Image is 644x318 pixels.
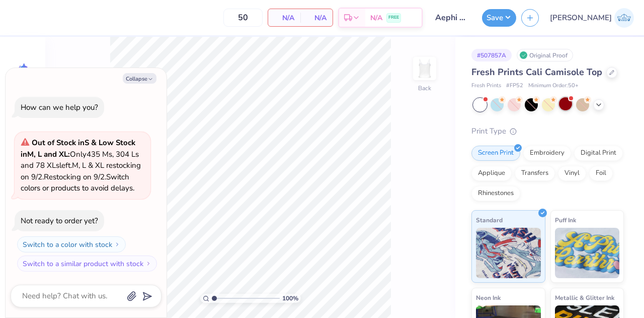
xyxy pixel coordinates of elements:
div: # 507857A [471,49,512,61]
button: Collapse [123,73,156,84]
span: [PERSON_NAME] [550,12,612,24]
span: Fresh Prints [471,82,501,90]
span: 100 % [282,294,298,303]
span: Minimum Order: 50 + [528,82,579,90]
img: Switch to a similar product with stock [145,261,151,267]
span: Neon Ink [476,292,501,303]
div: Back [418,84,431,93]
img: Back [415,58,435,79]
div: How can we help you? [21,102,98,112]
span: Puff Ink [555,215,576,225]
span: N/A [274,13,294,23]
span: Fresh Prints Cali Camisole Top [471,66,602,78]
div: Original Proof [517,49,573,61]
img: Janilyn Atanacio [614,8,634,28]
div: Foil [589,166,613,181]
div: Embroidery [523,146,571,161]
strong: Out of Stock in S [32,138,91,148]
div: Transfers [515,166,555,181]
input: – – [223,9,263,27]
img: Switch to a color with stock [114,241,120,247]
span: # FP52 [506,82,523,90]
input: Untitled Design [428,8,477,28]
a: [PERSON_NAME] [550,8,634,28]
span: N/A [370,13,382,23]
span: N/A [306,13,327,23]
button: Switch to a color with stock [17,236,126,252]
span: Metallic & Glitter Ink [555,292,614,303]
div: Rhinestones [471,186,520,201]
button: Save [482,9,516,27]
span: FREE [388,14,399,21]
span: Standard [476,215,503,225]
strong: & Low Stock in M, L and XL : [21,138,135,159]
div: Digital Print [574,146,623,161]
div: Applique [471,166,512,181]
div: Not ready to order yet? [21,216,98,226]
button: Switch to a similar product with stock [17,256,157,272]
div: Vinyl [558,166,586,181]
span: Only 435 Ms, 304 Ls and 78 XLs left. M, L & XL restocking on 9/2. Restocking on 9/2. Switch color... [21,138,141,193]
img: Puff Ink [555,228,620,278]
img: Standard [476,228,541,278]
div: Print Type [471,125,624,137]
div: Screen Print [471,146,520,161]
